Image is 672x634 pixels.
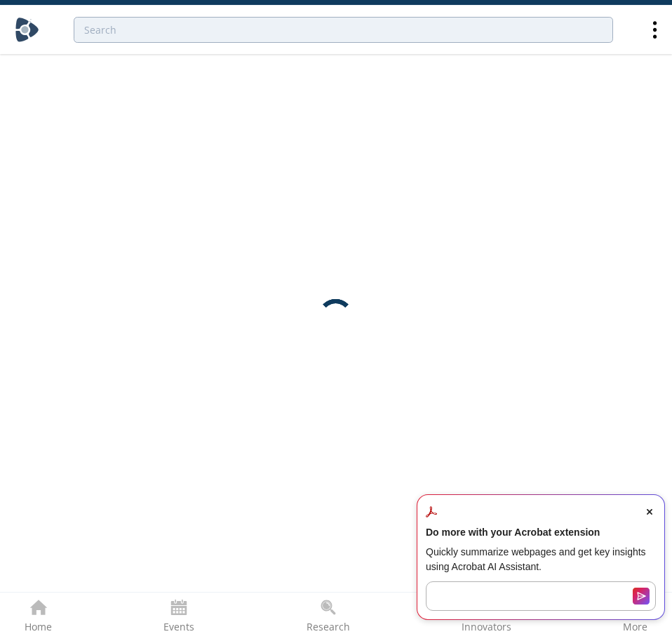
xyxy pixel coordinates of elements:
[74,17,613,43] input: Advanced Search
[15,18,39,42] img: Home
